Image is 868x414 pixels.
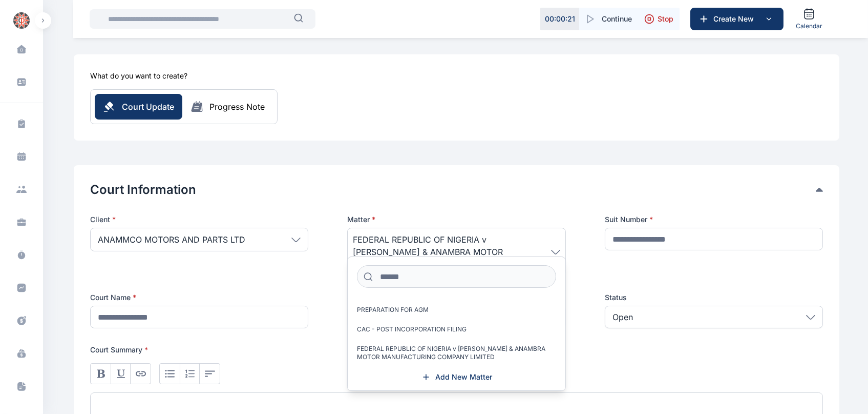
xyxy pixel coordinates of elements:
h5: What do you want to create? [90,71,187,81]
p: Court Summary [90,345,823,355]
p: 00 : 00 : 21 [545,14,575,24]
p: Client [90,214,308,225]
div: Progress Note [209,101,265,113]
span: Create New [709,14,763,24]
span: PREPARATION FOR AGM [357,306,429,314]
button: Progress Note [182,101,273,113]
span: Court Update [122,101,174,113]
button: Stop [638,8,680,30]
button: Continue [579,8,638,30]
span: FEDERAL REPUBLIC OF NIGERIA v [PERSON_NAME] & ANAMBRA MOTOR MANUFACTURING COMPANY LIMITED [353,233,551,270]
label: Court Name [90,292,308,303]
span: Calendar [796,22,822,30]
span: Add New Matter [435,372,492,382]
a: Add New Matter [421,372,492,382]
div: Court Information [90,182,823,198]
span: CAC - POST INCORPORATION FILING [357,325,467,333]
p: Open [612,311,633,323]
span: Continue [602,14,632,24]
span: Matter [347,214,375,225]
span: Stop [658,14,673,24]
button: Court Update [95,94,182,120]
span: ANAMMCO MOTORS AND PARTS LTD [98,233,245,246]
a: Calendar [792,4,827,34]
span: FEDERAL REPUBLIC OF NIGERIA v [PERSON_NAME] & ANAMBRA MOTOR MANUFACTURING COMPANY LIMITED [357,345,547,361]
button: Court Information [90,182,816,198]
label: Status [605,292,823,303]
label: Suit Number [605,214,823,225]
button: Create New [690,8,784,30]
